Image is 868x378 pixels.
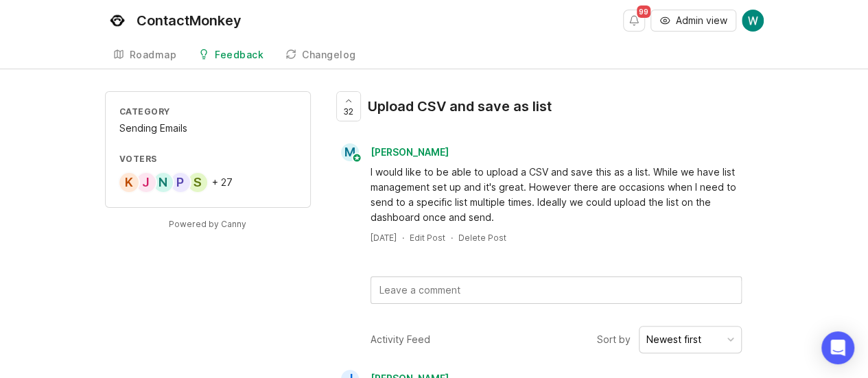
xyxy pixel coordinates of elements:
div: Roadmap [130,50,177,60]
div: Activity Feed [371,332,430,347]
a: Powered by Canny [167,216,248,232]
div: + 27 [212,178,233,187]
a: M[PERSON_NAME] [333,143,460,161]
div: Sending Emails [119,121,296,136]
span: [PERSON_NAME] [371,146,449,158]
img: Wendy Pham [742,10,764,32]
div: M [341,143,359,161]
div: N [152,172,174,193]
time: [DATE] [371,233,397,243]
a: Roadmap [105,41,185,69]
span: Admin view [676,14,727,27]
button: Admin view [650,10,736,32]
div: Open Intercom Messenger [821,331,854,364]
img: member badge [351,153,362,163]
div: S [187,172,209,193]
div: Edit Post [410,232,445,244]
div: Newest first [646,332,701,347]
div: ContactMonkey [137,14,242,27]
div: Category [119,106,296,117]
div: J [135,172,157,193]
div: I would like to be able to upload a CSV and save this as a list. While we have list management se... [371,165,742,225]
span: 32 [343,106,353,117]
div: Delete Post [458,232,506,244]
a: [DATE] [371,232,397,244]
button: 32 [336,91,361,121]
a: Feedback [190,41,272,69]
div: Upload CSV and save as list [368,97,552,116]
span: 99 [637,5,650,18]
span: Sort by [597,332,631,347]
div: Feedback [215,50,263,60]
img: ContactMonkey logo [105,8,130,33]
a: Changelog [277,41,364,69]
div: K [118,172,140,193]
div: Voters [119,153,296,165]
div: P [169,172,191,193]
div: · [402,232,404,244]
div: Changelog [302,50,356,60]
div: · [451,232,453,244]
button: Notifications [623,10,645,32]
